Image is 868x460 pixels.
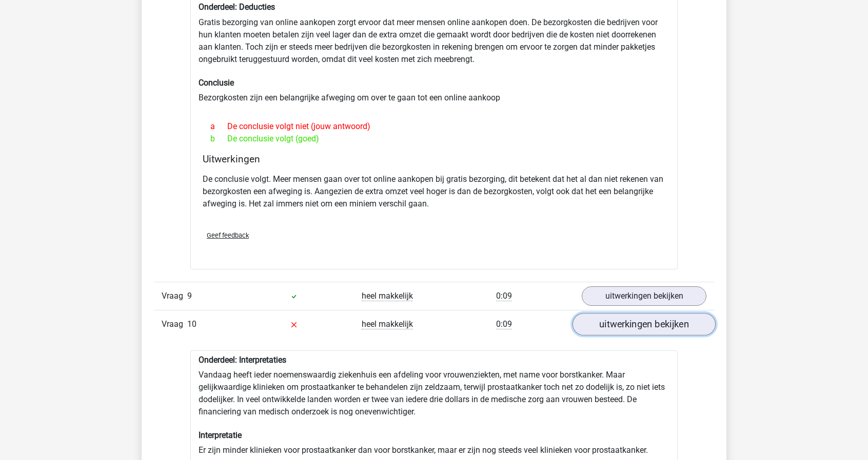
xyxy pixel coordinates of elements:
[210,133,227,145] span: b
[203,120,665,133] div: De conclusie volgt niet (jouw antwoord)
[203,153,665,165] h4: Uitwerkingen
[362,319,413,329] span: heel makkelijk
[573,313,716,336] a: uitwerkingen bekijken
[187,291,192,301] span: 9
[199,355,669,365] h6: Onderdeel: Interpretaties
[207,232,249,239] span: Geef feedback
[199,78,669,88] h6: Conclusie
[162,290,187,302] span: Vraag
[582,286,706,306] a: uitwerkingen bekijken
[210,120,227,133] span: a
[362,291,413,301] span: heel makkelijk
[199,430,669,440] h6: Interpretatie
[203,173,665,210] p: De conclusie volgt. Meer mensen gaan over tot online aankopen bij gratis bezorging, dit betekent ...
[187,319,196,329] span: 10
[496,291,512,301] span: 0:09
[199,2,669,12] h6: Onderdeel: Deducties
[203,133,665,145] div: De conclusie volgt (goed)
[496,319,512,329] span: 0:09
[162,318,187,330] span: Vraag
